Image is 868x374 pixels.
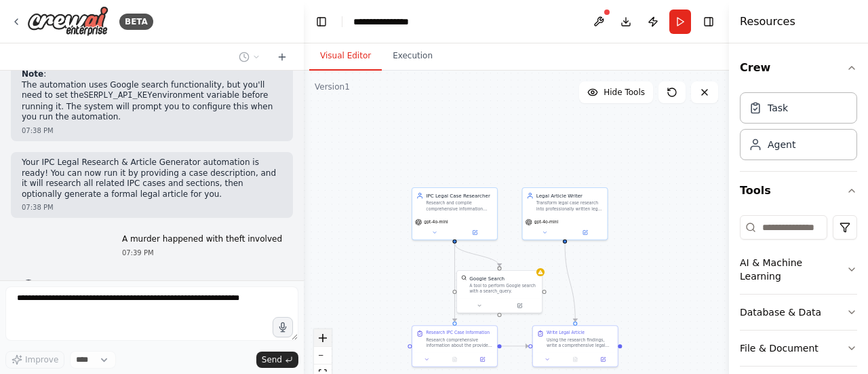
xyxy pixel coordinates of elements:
h2: : [22,69,282,80]
button: File & Document [740,331,857,366]
div: Write Legal Article [547,330,585,335]
nav: breadcrumb [353,15,421,29]
div: Legal Article Writer [536,192,604,199]
button: Hide right sidebar [699,12,718,31]
div: Write Legal ArticleUsing the research findings, write a comprehensive legal article about the IPC... [532,325,618,367]
strong: Note [22,69,43,79]
div: BETA [119,14,153,30]
button: No output available [440,355,469,363]
div: IPC Legal Case ResearcherResearch and compile comprehensive information about IPC cases, includin... [412,187,498,240]
g: Edge from 17dbfaeb-1840-4500-8714-d03cb801b45c to 77f8e4d0-8e10-4cfe-8314-ae73e682108b [451,244,502,267]
button: Tools [740,172,857,210]
div: Research IPC Case InformationResearch comprehensive information about the provided IPC case: {cas... [412,325,498,367]
div: IPC Legal Case Researcher [426,192,493,199]
code: SERPLY_API_KEY [84,91,153,100]
span: gpt-4o-mini [424,219,448,225]
p: Your IPC Legal Research & Article Generator automation is ready! You can now run it by providing ... [22,157,282,200]
div: Using the research findings, write a comprehensive legal article about the IPC case: {case_descri... [547,337,614,348]
g: Edge from 17dbfaeb-1840-4500-8714-d03cb801b45c to 91edfe42-8973-4946-b3d9-3467a3a36e03 [451,244,458,322]
div: Version 1 [315,81,350,92]
div: Research and compile comprehensive information about IPC cases, including related sections, prece... [426,200,493,211]
button: zoom in [314,329,332,347]
button: AI & Machine Learning [740,245,857,294]
button: Open in side panel [471,355,494,363]
button: zoom out [314,347,332,364]
div: Google Search [469,275,505,282]
div: 07:38 PM [22,202,282,212]
button: Start a new chat [271,49,293,65]
div: Research IPC Case Information [426,330,490,335]
span: gpt-4o-mini [534,219,558,225]
button: Open in side panel [455,228,494,236]
button: Hide left sidebar [312,12,331,31]
g: Edge from 91edfe42-8973-4946-b3d9-3467a3a36e03 to 7f9043fe-2902-46f6-b1f6-d60834ba5cab [502,343,529,350]
span: Improve [25,354,58,365]
p: The automation uses Google search functionality, but you'll need to set the environment variable ... [22,80,282,123]
div: SerplyWebSearchToolGoogle SearchA tool to perform Google search with a search_query. [456,270,542,314]
button: Improve [5,351,64,369]
div: Task [768,101,788,115]
button: Visual Editor [309,42,382,71]
div: Crew [740,87,857,171]
span: Send [262,354,282,365]
button: Switch to previous chat [233,49,266,65]
button: Send [256,352,298,368]
g: Edge from 37dec05e-2183-4781-8328-3501074d7b63 to 7f9043fe-2902-46f6-b1f6-d60834ba5cab [561,244,578,322]
h4: Resources [740,14,795,30]
button: Open in side panel [566,228,604,236]
img: Logo [27,6,108,37]
button: Click to speak your automation idea [273,317,293,337]
div: Transform legal case research into professionally written legal articles using formal legal langu... [536,200,604,211]
span: Hide Tools [604,87,645,98]
img: SerplyWebSearchTool [461,275,467,280]
button: Crew [740,49,857,87]
p: A murder happened with theft involved [122,234,282,245]
div: Research comprehensive information about the provided IPC case: {case_description}. Search for: 1... [426,337,493,348]
button: Open in side panel [500,301,539,310]
div: 07:39 PM [122,248,282,258]
button: Open in side panel [591,355,615,363]
button: Hide Tools [579,81,653,103]
div: A tool to perform Google search with a search_query. [469,283,538,294]
div: Agent [768,138,795,151]
div: 07:38 PM [22,126,282,136]
button: No output available [561,355,590,363]
div: Legal Article WriterTransform legal case research into professionally written legal articles usin... [522,187,608,240]
button: Database & Data [740,295,857,330]
button: Execution [382,42,443,71]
